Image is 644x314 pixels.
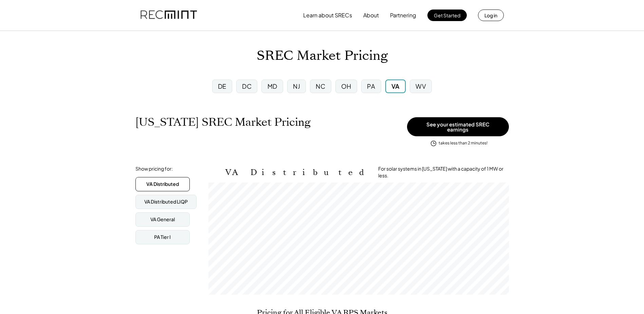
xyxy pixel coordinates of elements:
div: VA Distributed LIQP [144,198,188,205]
div: WV [416,82,426,90]
div: OH [341,82,351,90]
h1: [US_STATE] SREC Market Pricing [135,116,311,129]
div: Show pricing for: [135,165,173,172]
div: MD [268,82,277,90]
div: For solar systems in [US_STATE] with a capacity of 1 MW or less. [378,165,509,179]
div: DE [218,82,226,90]
img: recmint-logotype%403x.png [141,4,197,27]
div: NC [316,82,325,90]
button: Get Started [427,10,467,21]
div: VA Distributed [146,181,179,188]
h2: VA Distributed [225,168,368,177]
h1: SREC Market Pricing [257,48,388,64]
button: Log in [478,10,504,21]
div: DC [242,82,252,90]
div: PA [367,82,375,90]
button: Partnering [390,8,416,22]
button: About [363,8,379,22]
button: See your estimated SREC earnings [407,117,509,136]
div: PA Tier I [154,234,171,241]
div: takes less than 2 minutes! [439,140,487,146]
div: NJ [293,82,300,90]
div: VA [391,82,400,90]
button: Learn about SRECs [303,8,352,22]
div: VA General [150,216,175,223]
